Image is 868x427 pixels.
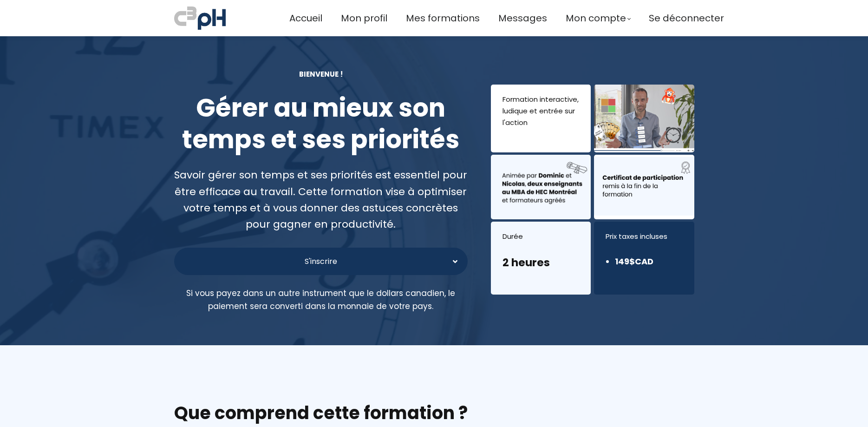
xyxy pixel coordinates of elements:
span: Mon compte [566,11,626,26]
a: Se déconnecter [649,11,724,26]
font: Gérer au mieux son temps et ses priorités [182,90,459,157]
font: 2 heures [503,255,550,270]
font: Que comprend cette formation ? [174,401,468,425]
a: Accueil [289,11,322,26]
font: Bienvenue ! [299,69,343,79]
font: Prix ​​taxes incluses [606,231,667,241]
font: Si vous payez dans un autre instrument que le dollars canadien, le paiement sera converti dans la... [186,288,455,312]
a: Mon profil [341,11,387,26]
a: Messages [498,11,547,26]
span: S'inscrire [305,256,337,267]
a: Mes formations [406,11,480,26]
font: Savoir gérer son temps et ses priorités est essentiel pour être efficace au travail. Cette format... [174,168,467,231]
img: a70bc7685e0efc0bd0b04b3506828469.jpeg [174,5,226,32]
font: Durée [503,231,523,241]
font: 149$CAD [615,256,653,267]
font: Formation interactive, ludique et entrée sur l'action [503,94,579,127]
